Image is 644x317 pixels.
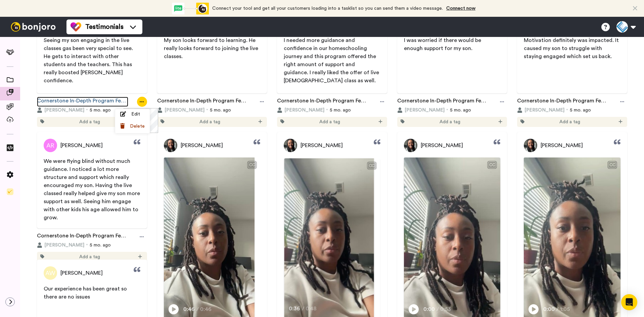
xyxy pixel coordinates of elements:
img: tm-color.svg [71,21,81,32]
img: Profile Picture [164,139,177,152]
a: Connect now [446,6,475,11]
button: [PERSON_NAME] [37,107,84,114]
a: Cornerstone In-Depth Program Feedback [37,232,128,242]
button: [PERSON_NAME] [397,107,445,114]
span: [PERSON_NAME] [284,107,324,114]
div: CC [368,162,376,169]
button: [PERSON_NAME] [157,107,204,114]
span: [PERSON_NAME] [405,107,445,114]
span: Connect your tool and get all your customers loading into a tasklist so you can send them a video... [212,6,443,11]
button: [PERSON_NAME] [37,242,84,248]
span: Add a tag [79,119,100,125]
div: 5 mo. ago [37,242,147,248]
span: [PERSON_NAME] [60,141,103,149]
span: [PERSON_NAME] [165,107,204,114]
span: Testimonials [85,22,124,32]
img: Profile Picture [44,266,57,280]
a: Cornerstone In-Depth Program Feedback [397,97,489,107]
div: CC [248,162,256,168]
div: 5 mo. ago [157,107,267,114]
span: [PERSON_NAME] [181,141,223,149]
span: My son looks forward to learning. He really looks forward to joining the live classes. [164,38,260,59]
span: [PERSON_NAME] [60,269,103,277]
button: [PERSON_NAME] [517,107,564,114]
span: [PERSON_NAME] [541,141,583,149]
span: Add a tag [199,119,220,125]
span: Add a tag [319,119,340,125]
img: Checklist.svg [7,188,13,195]
div: 5 mo. ago [277,107,387,114]
span: We were flying blind without much guidance. I noticed a lot more structure and support which real... [44,158,141,220]
img: Profile Picture [284,139,297,152]
span: Our experience has been great so there are no issues [44,286,128,300]
span: 0:36 [289,305,301,313]
span: Seeing my son engaging in the live classes gas been very special to see. He gets to interact with... [44,38,134,83]
span: [PERSON_NAME] [524,107,564,114]
span: 0:53 [440,305,452,313]
img: bj-logo-header-white.svg [8,22,58,32]
span: I needed more guidance and confidence in our homeschooling journey and this program offered the r... [284,38,380,83]
span: Delete [130,123,145,130]
a: Cornerstone In-Depth Program Feedback [517,97,608,107]
span: 0:48 [306,305,317,313]
span: Add a tag [440,119,460,125]
img: Profile Picture [44,139,57,152]
button: [PERSON_NAME] [277,107,324,114]
div: CC [488,162,496,168]
span: Add a tag [79,254,100,260]
span: 0:00 [543,305,555,313]
span: Edit [131,111,140,118]
span: [PERSON_NAME] [421,141,463,149]
img: Profile Picture [524,139,537,152]
span: Add a tag [559,119,580,125]
span: [PERSON_NAME] [44,242,84,248]
div: Open Intercom Messenger [621,294,637,310]
span: 0:00 [423,305,435,313]
span: 0:46 [200,305,212,313]
span: I was worried if there would be enough support for my son. [404,38,482,51]
span: [PERSON_NAME] [301,141,343,149]
div: animation [172,3,209,14]
a: Cornerstone In-Depth Program Feedback [277,97,368,107]
span: Motivation definitely was impacted. It caused my son to struggle with staying engaged which set u... [524,38,620,59]
span: / [302,305,304,313]
a: Cornerstone In-Depth Program Feedback [37,97,128,107]
div: 5 mo. ago [397,107,507,114]
span: / [556,305,559,313]
a: Cornerstone In-Depth Program Feedback [157,97,248,107]
div: 5 mo. ago [37,107,147,114]
span: [PERSON_NAME] [44,107,84,114]
span: / [436,305,439,313]
span: / [196,305,199,313]
span: 1:05 [560,305,572,313]
div: CC [608,162,616,168]
span: 0:46 [183,305,195,313]
img: Profile Picture [404,139,417,152]
div: 5 mo. ago [517,107,627,114]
